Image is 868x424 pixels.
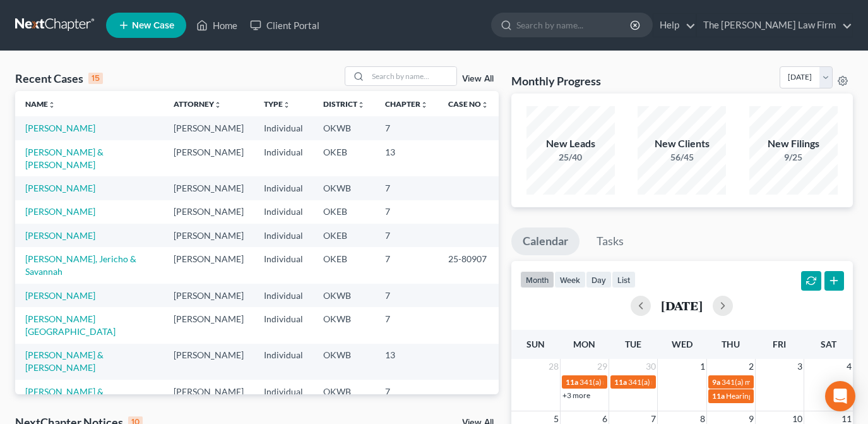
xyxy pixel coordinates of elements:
h2: [DATE] [661,299,703,312]
a: View All [462,75,494,83]
td: [PERSON_NAME] [163,200,254,224]
i: unfold_more [214,101,222,109]
span: 3 [796,359,804,374]
a: Nameunfold_more [25,99,56,109]
div: 9/25 [749,151,838,164]
div: 15 [88,73,103,84]
span: 11a [614,377,627,387]
button: week [554,271,586,288]
span: 9a [712,377,720,387]
span: Sat [821,339,836,349]
div: 25/40 [526,151,615,164]
div: 56/45 [638,151,726,164]
span: Wed [672,339,693,349]
a: [PERSON_NAME] & [PERSON_NAME] [25,349,104,373]
td: 7 [375,284,438,307]
a: [PERSON_NAME], Jericho & Savannah [25,253,136,277]
a: Help [653,14,696,37]
span: 4 [845,359,853,374]
td: 13 [375,344,438,380]
button: month [520,271,554,288]
i: unfold_more [283,101,290,109]
td: Individual [254,224,313,247]
span: 29 [596,359,609,374]
input: Search by name... [516,13,632,37]
a: Client Portal [244,14,326,37]
td: [PERSON_NAME] [163,116,254,140]
span: 28 [547,359,560,374]
h3: Monthly Progress [511,73,601,88]
td: Individual [254,176,313,200]
a: [PERSON_NAME] [25,206,95,217]
div: Recent Cases [15,71,103,86]
a: [PERSON_NAME][GEOGRAPHIC_DATA] [25,313,116,337]
span: 11a [712,391,725,401]
span: 341(a) meeting for [PERSON_NAME] [628,377,750,387]
td: 7 [375,307,438,343]
div: New Leads [526,136,615,151]
span: 341(a) meeting for [PERSON_NAME] [580,377,701,387]
span: Hearing for [PERSON_NAME] [726,391,824,401]
td: [PERSON_NAME] [163,176,254,200]
a: Districtunfold_more [323,99,365,109]
button: day [586,271,612,288]
a: [PERSON_NAME] [25,290,95,301]
input: Search by name... [368,67,456,85]
td: 7 [375,247,438,283]
span: Tue [625,339,641,349]
a: Home [190,14,244,37]
a: Chapterunfold_more [385,99,428,109]
td: 25-80907 [438,247,499,283]
td: [PERSON_NAME] [163,224,254,247]
span: Sun [526,339,545,349]
td: Individual [254,380,313,416]
span: 30 [645,359,657,374]
td: OKWB [313,344,375,380]
td: OKWB [313,116,375,140]
td: [PERSON_NAME] [163,344,254,380]
div: New Filings [749,136,838,151]
span: Fri [773,339,786,349]
td: Individual [254,307,313,343]
a: [PERSON_NAME] [25,230,95,241]
td: 7 [375,224,438,247]
td: [PERSON_NAME] [163,247,254,283]
button: list [612,271,636,288]
td: Individual [254,116,313,140]
i: unfold_more [420,101,428,109]
a: [PERSON_NAME] [25,183,95,193]
td: 7 [375,380,438,416]
a: Calendar [511,227,580,255]
a: Tasks [585,227,635,255]
i: unfold_more [357,101,365,109]
td: Individual [254,344,313,380]
td: 13 [375,140,438,176]
a: [PERSON_NAME] & [PERSON_NAME] [25,147,104,170]
span: 2 [747,359,755,374]
td: [PERSON_NAME] [163,380,254,416]
td: OKEB [313,224,375,247]
td: [PERSON_NAME] [163,307,254,343]
td: 7 [375,176,438,200]
span: Mon [573,339,595,349]
span: New Case [132,21,174,30]
td: OKWB [313,380,375,416]
td: [PERSON_NAME] [163,284,254,307]
td: Individual [254,247,313,283]
td: OKWB [313,307,375,343]
i: unfold_more [48,101,56,109]
td: [PERSON_NAME] [163,140,254,176]
span: 1 [699,359,706,374]
td: OKEB [313,140,375,176]
span: Thu [722,339,740,349]
a: Typeunfold_more [264,99,290,109]
td: OKWB [313,176,375,200]
div: Open Intercom Messenger [825,381,855,411]
span: 341(a) meeting for [PERSON_NAME] [722,377,843,387]
a: The [PERSON_NAME] Law Firm [697,14,852,37]
div: New Clients [638,136,726,151]
td: Individual [254,200,313,224]
td: OKEB [313,247,375,283]
td: Individual [254,284,313,307]
a: Case Nounfold_more [448,99,489,109]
